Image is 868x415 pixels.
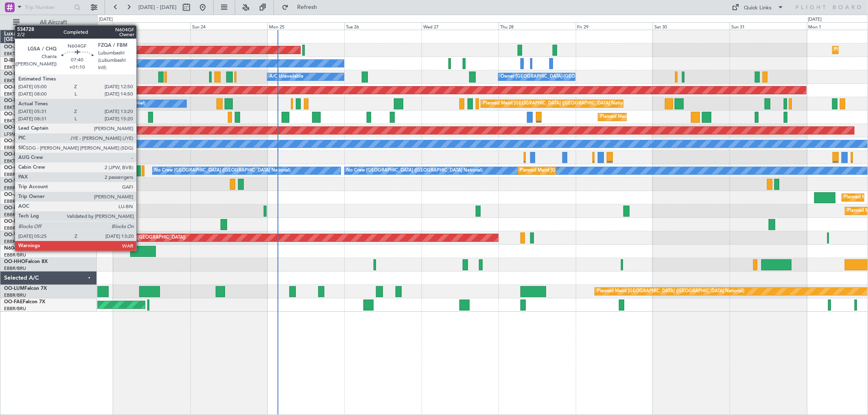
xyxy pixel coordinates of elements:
a: OO-ZUNCessna Citation CJ4 [4,112,70,117]
span: OO-HHO [4,259,25,264]
button: All Aircraft [9,16,88,29]
span: OO-FSX [4,152,23,157]
a: OO-ROKCessna Citation CJ4 [4,72,70,76]
div: Planned Maint [GEOGRAPHIC_DATA] ([GEOGRAPHIC_DATA] National) [597,285,744,298]
span: [DATE] - [DATE] [138,4,177,11]
span: OO-LXA [4,98,23,103]
div: Sun 24 [190,22,267,30]
div: Wed 27 [422,22,498,30]
span: OO-FAE [4,300,23,304]
a: OO-FAEFalcon 7X [4,300,45,304]
a: OO-LUXCessna Citation CJ4 [4,125,68,130]
div: A/C Unavailable [269,71,303,83]
a: EBKT/KJK [4,158,24,164]
a: OO-FSXFalcon 7X [4,152,45,157]
a: EBKT/KJK [4,91,24,97]
a: OO-JIDCessna CJ1 525 [4,45,57,50]
span: OO-LUX [4,125,23,130]
a: EBBR/BRU [4,185,26,191]
div: [DATE] [808,16,822,23]
div: Planned Maint [GEOGRAPHIC_DATA] ([GEOGRAPHIC_DATA]) [57,232,186,244]
div: No Crew [GEOGRAPHIC_DATA] ([GEOGRAPHIC_DATA] National) [155,165,291,177]
div: Planned Maint [GEOGRAPHIC_DATA] ([GEOGRAPHIC_DATA] National) [520,165,667,177]
a: OO-NSGCessna Citation CJ4 [4,85,70,90]
span: OO-WLP [4,232,24,237]
div: Planned Maint Kortrijk-[GEOGRAPHIC_DATA] [600,111,695,123]
span: OO-ZUN [4,112,24,117]
button: Refresh [278,1,327,14]
a: OO-GPEFalcon 900EX EASy II [4,165,72,170]
a: EBKT/KJK [4,51,24,57]
a: OO-WLPGlobal 5500 [4,232,52,237]
div: No Crew [GEOGRAPHIC_DATA] ([GEOGRAPHIC_DATA] National) [347,165,483,177]
span: OO-LAH [4,206,24,211]
a: EBBR/BRU [4,225,26,231]
span: OO-ELK [4,219,22,224]
a: OO-SLMCessna Citation XLS [4,139,69,143]
span: OO-VSF [4,179,23,184]
div: Fri 29 [576,22,653,30]
a: OO-LXACessna Citation CJ4 [4,98,68,103]
span: OO-JID [4,45,21,50]
div: Sat 23 [113,22,190,30]
a: EBBR/BRU [4,145,26,151]
a: EBBR/BRU [4,265,26,272]
span: OO-NSG [4,85,24,90]
a: EBBR/BRU [4,252,26,258]
a: EBBR/BRU [4,198,26,204]
span: N604GF [4,246,23,251]
a: OO-VSFFalcon 8X [4,179,45,184]
a: OO-AIEFalcon 7X [4,192,44,197]
a: LFSN/ENC [4,131,26,137]
span: OO-AIE [4,192,22,197]
span: Refresh [290,4,324,10]
span: OO-GPE [4,165,23,170]
a: EBKT/KJK [4,64,24,70]
a: EBBR/BRU [4,212,26,218]
a: D-IBLUCessna Citation M2 [4,58,64,63]
a: EBBR/BRU [4,306,26,312]
span: OO-SLM [4,139,24,143]
a: EBBR/BRU [4,172,26,178]
a: OO-HHOFalcon 8X [4,259,48,264]
a: OO-LUMFalcon 7X [4,286,47,291]
div: Mon 25 [267,22,344,30]
div: Owner [GEOGRAPHIC_DATA]-[GEOGRAPHIC_DATA] [501,71,610,83]
a: OO-LAHFalcon 7X [4,206,46,211]
button: Quick Links [728,1,788,14]
div: [DATE] [99,16,113,23]
div: Sun 31 [730,22,807,30]
input: Trip Number [25,1,72,13]
a: EBBR/BRU [4,292,26,298]
a: EBBR/BRU [4,239,26,245]
a: OO-ELKFalcon 8X [4,219,45,224]
div: Quick Links [744,4,772,12]
span: D-IBLU [4,58,20,63]
a: EBKT/KJK [4,78,24,84]
div: Tue 26 [344,22,421,30]
a: EBKT/KJK [4,104,24,111]
span: OO-LUM [4,286,24,291]
a: EBKT/KJK [4,118,24,124]
span: All Aircraft [21,20,86,25]
a: N604GFChallenger 604 [4,246,58,251]
div: Thu 28 [498,22,575,30]
div: Planned Maint [GEOGRAPHIC_DATA] ([GEOGRAPHIC_DATA] National) [483,98,630,110]
span: OO-ROK [4,72,24,76]
div: Sat 30 [653,22,730,30]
